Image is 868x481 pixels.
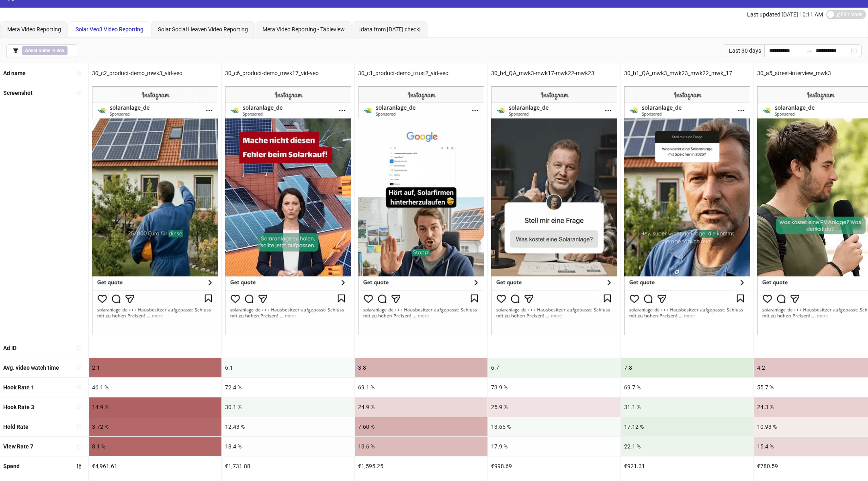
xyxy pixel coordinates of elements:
div: 13.6 % [355,437,487,456]
div: 8.1 % [89,437,221,456]
div: €1,595.25 [355,456,487,476]
div: €4,961.61 [89,456,221,476]
img: Screenshot 120233992634460649 [225,86,351,334]
span: sort-ascending [76,444,82,449]
b: Hook Rate 3 [3,404,34,410]
span: Meta Video Reporting - Tableview [262,26,345,33]
div: 17.9 % [488,437,620,456]
div: 30_b4_QA_mwk3-mwk17-mwk22-mwk23 [488,63,620,83]
span: sort-ascending [76,90,82,96]
div: 7.60 % [355,417,487,436]
span: sort-ascending [76,364,82,370]
b: Ad ID [3,345,16,351]
div: €921.31 [621,456,753,476]
div: 7.8 [621,358,753,377]
div: 30_c2_product-demo_mwk3_vid-veo [89,63,221,83]
span: sort-ascending [76,424,82,429]
span: sort-descending [76,463,82,469]
b: Ad name [3,70,26,76]
span: ∋ [22,46,68,55]
div: 73.9 % [488,378,620,397]
div: 30_c1_product-demo_trust2_vid-veo [355,63,487,83]
span: sort-ascending [76,70,82,76]
div: 30.1 % [222,397,354,417]
div: 46.1 % [89,378,221,397]
b: Hook Rate 1 [3,384,34,391]
span: sort-ascending [76,404,82,409]
div: 31.1 % [621,397,753,417]
span: Last updated [DATE] 10:11 AM [747,11,823,18]
div: 30_b1_QA_mwk3_mwk23_mwk22_mwk_17 [621,63,753,83]
div: 69.1 % [355,378,487,397]
div: 22.1 % [621,437,753,456]
div: 17.12 % [621,417,753,436]
b: Adset name [25,48,50,53]
div: 72.4 % [222,378,354,397]
span: Solar Social Heaven Video Reporting [158,26,248,33]
div: Last 30 days [724,44,764,57]
span: to [806,47,813,54]
span: sort-ascending [76,345,82,350]
span: [data from [DATE] check] [359,26,421,33]
div: 3.72 % [89,417,221,436]
b: Hold Rate [3,424,29,430]
div: 14.9 % [89,397,221,417]
div: €1,731.88 [222,456,354,476]
div: 25.9 % [488,397,620,417]
div: 12.43 % [222,417,354,436]
div: €998.69 [488,456,620,476]
button: Adset name ∋ veo [6,44,77,57]
div: 18.4 % [222,437,354,456]
div: 24.9 % [355,397,487,417]
img: Screenshot 120233992630120649 [358,86,484,334]
span: sort-ascending [76,384,82,390]
img: Screenshot 120233652781330649 [624,86,750,334]
img: Screenshot 120233992632940649 [92,86,218,334]
div: 6.1 [222,358,354,377]
div: 13.65 % [488,417,620,436]
div: 2.1 [89,358,221,377]
b: Spend [3,463,20,469]
b: View Rate 7 [3,443,33,450]
img: Screenshot 120233652792000649 [491,86,617,334]
div: 30_c6_product-demo_mwk17_vid-veo [222,63,354,83]
div: 6.7 [488,358,620,377]
div: 3.8 [355,358,487,377]
b: Avg. video watch time [3,364,59,371]
div: 69.7 % [621,378,753,397]
span: Solar Veo3 Video Reporting [76,26,143,33]
span: Meta Video Reporting [7,26,61,33]
b: veo [57,48,64,53]
span: swap-right [806,47,813,54]
b: Screenshot [3,90,33,96]
span: filter [13,48,18,53]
